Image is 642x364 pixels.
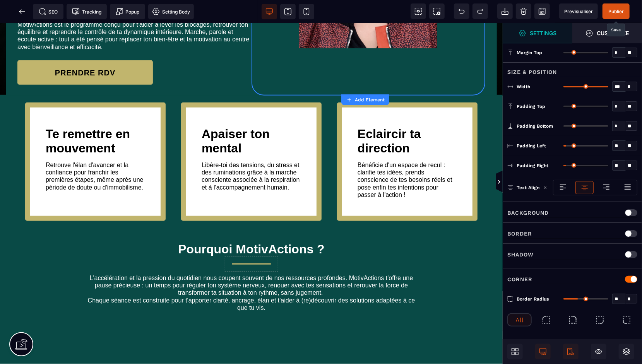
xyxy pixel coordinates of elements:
p: Corner [507,275,532,284]
span: Padding Top [517,103,545,109]
img: top-right-radius.9e58d49b.svg [568,315,578,325]
span: Mobile Only [563,344,579,359]
strong: Customize [597,30,629,36]
div: Size & Position [503,62,642,77]
img: top-left-radius.822a4e29.svg [541,315,551,325]
span: Preview [559,3,598,19]
span: Hide/Show Block [591,344,606,359]
span: Settings [503,23,572,43]
button: Add Element [341,94,389,105]
p: Shadow [507,250,534,259]
span: Width [517,84,530,90]
strong: Add Element [355,97,385,103]
img: bottom-right-radius.9d9d0345.svg [595,315,605,325]
p: Text Align [507,184,539,191]
text: L'accélération et la pression du quotidien nous coupent souvent de nos ressources profondes. Moti... [83,249,420,290]
img: bottom-left-radius.301b1bf6.svg [622,315,632,325]
h1: Apaiser ton mental [202,100,301,136]
span: Popup [116,8,140,15]
h1: Eclaircir ta direction [358,100,457,136]
span: SEO [39,8,58,15]
img: loading [543,186,547,190]
span: Open Blocks [507,344,523,359]
button: PRENDRE RDV [17,37,153,62]
p: Background [507,208,549,217]
text: Retrouve l'élan d'avancer et la confiance pour franchir les premières étapes, même après une péri... [46,136,145,170]
span: Border Radius [517,296,549,302]
text: Bénéficie d'un espace de recul : clarifie tes idées, prends conscience de tes besoins réels et po... [358,136,457,177]
span: Setting Body [152,8,190,15]
span: Padding Bottom [517,123,553,129]
span: Open Layers [619,344,634,359]
span: Open Style Manager [572,23,642,43]
span: View components [411,3,426,19]
span: Desktop Only [535,344,551,359]
h1: Te remettre en mouvement [46,100,145,136]
span: Margin Top [517,50,542,56]
span: Publier [608,9,624,14]
span: Tracking [72,8,101,15]
text: Libère-toi des tensions, du stress et des ruminations grâce à la marche consciente associée à la ... [202,136,301,170]
h1: Pourquoi MotivActions ? [83,215,420,237]
strong: Settings [530,30,557,36]
p: Border [507,229,532,238]
span: Previsualiser [564,9,593,14]
span: Padding Right [517,162,548,169]
span: Screenshot [429,3,445,19]
span: Padding Left [517,143,546,149]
